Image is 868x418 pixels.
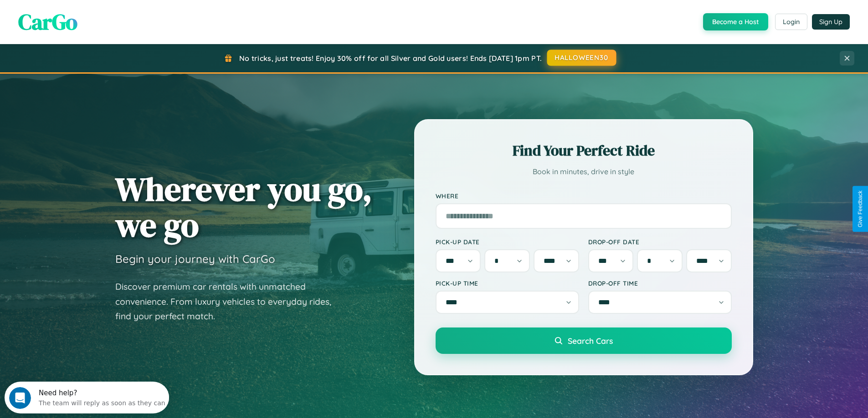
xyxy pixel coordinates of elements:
[703,13,768,30] button: Become a Host
[5,382,169,413] iframe: Intercom live chat discovery launcher
[588,238,732,246] label: Drop-off Date
[436,165,732,178] p: Book in minutes, drive in style
[436,238,579,246] label: Pick-up Date
[34,8,161,15] div: Need help?
[18,7,77,37] span: CarGo
[857,191,863,227] div: Give Feedback
[588,279,732,287] label: Drop-off Time
[547,50,616,66] button: HALLOWEEN30
[775,14,807,30] button: Login
[436,192,732,200] label: Where
[436,141,732,161] h2: Find Your Perfect Ride
[568,336,613,346] span: Search Cars
[115,252,275,266] h3: Begin your journey with CarGo
[9,387,31,409] iframe: Intercom live chat
[115,171,372,243] h1: Wherever you go, we go
[34,15,161,25] div: The team will reply as soon as they can
[436,327,732,354] button: Search Cars
[812,14,850,30] button: Sign Up
[115,279,343,324] p: Discover premium car rentals with unmatched convenience. From luxury vehicles to everyday rides, ...
[239,54,542,63] span: No tricks, just treats! Enjoy 30% off for all Silver and Gold users! Ends [DATE] 1pm PT.
[436,279,579,287] label: Pick-up Time
[4,4,169,29] div: Open Intercom Messenger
